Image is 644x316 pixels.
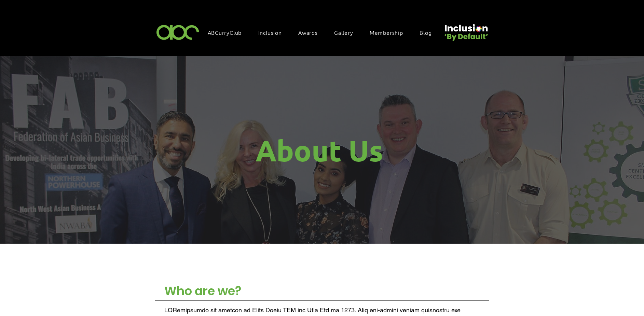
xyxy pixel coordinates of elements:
span: Awards [298,29,318,36]
span: Inclusion [258,29,282,36]
span: About Us [256,133,383,168]
div: Awards [295,25,328,40]
img: ABC-Logo-Blank-Background-01-01-2.png [154,22,202,42]
span: Membership [370,29,403,36]
span: Blog [420,29,431,36]
a: ABCurryClub [204,25,252,40]
span: Who are we? [164,283,241,299]
span: ABCurryClub [208,29,242,36]
a: Blog [416,25,442,40]
span: Gallery [334,29,353,36]
div: Inclusion [255,25,292,40]
a: Membership [366,25,413,40]
nav: Site [204,25,442,40]
a: Gallery [331,25,364,40]
img: Untitled design (22).png [442,18,489,42]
